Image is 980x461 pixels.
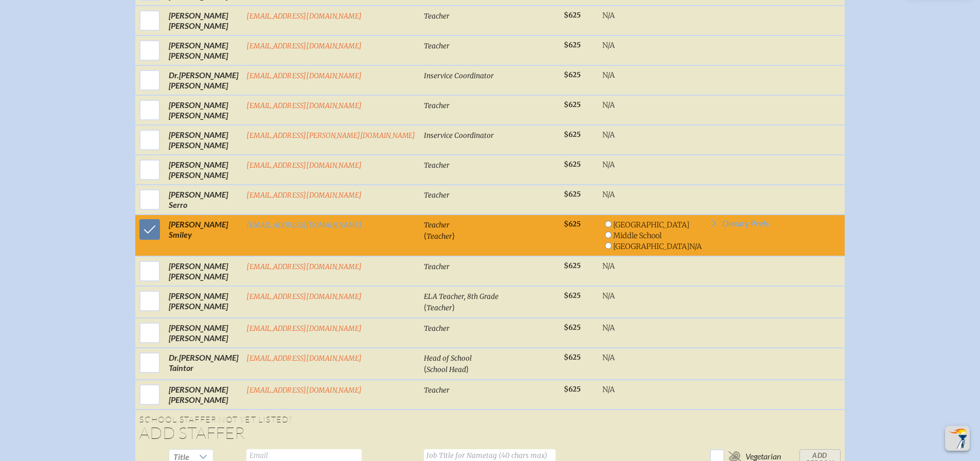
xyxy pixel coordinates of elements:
span: N/A [602,385,615,394]
span: N/A [602,261,615,271]
a: [EMAIL_ADDRESS][PERSON_NAME][DOMAIN_NAME] [246,131,415,140]
span: Inservice Coordinator [424,72,494,80]
span: Teacher [424,101,450,110]
span: Dr. [169,70,179,80]
span: Teacher [424,12,450,21]
td: [PERSON_NAME] [PERSON_NAME] [165,256,242,286]
li: Middle School [602,230,689,241]
a: Dietary Prefs [710,219,769,232]
span: $625 [564,353,581,362]
span: Teacher [424,161,450,170]
span: ) [452,230,455,240]
a: [EMAIL_ADDRESS][DOMAIN_NAME] [246,191,362,200]
span: $625 [564,291,581,300]
span: $625 [564,220,581,228]
span: N/A [602,100,615,110]
a: [EMAIL_ADDRESS][DOMAIN_NAME] [246,72,362,80]
a: [EMAIL_ADDRESS][DOMAIN_NAME] [246,101,362,110]
span: Teacher [426,232,452,241]
a: [EMAIL_ADDRESS][DOMAIN_NAME] [246,42,362,50]
td: [PERSON_NAME] Serro [165,185,242,215]
span: $625 [564,323,581,332]
span: ( [424,364,426,374]
td: [PERSON_NAME] Smiley [165,215,242,256]
span: N/A [602,323,615,332]
span: Head of School [424,354,472,363]
a: [EMAIL_ADDRESS][DOMAIN_NAME] [246,386,362,395]
span: Teacher [424,324,450,333]
span: Teacher [424,42,450,50]
a: [EMAIL_ADDRESS][DOMAIN_NAME] [246,324,362,333]
span: N/A [602,41,615,50]
a: [EMAIL_ADDRESS][DOMAIN_NAME] [246,262,362,271]
a: [EMAIL_ADDRESS][DOMAIN_NAME] [246,354,362,363]
td: [PERSON_NAME] [PERSON_NAME] [165,6,242,36]
td: [PERSON_NAME] [PERSON_NAME] [165,95,242,125]
span: $625 [564,190,581,199]
img: To the top [947,428,968,449]
span: N/A [602,11,615,20]
td: [PERSON_NAME] Taintor [165,348,242,380]
span: $625 [564,385,581,394]
span: ( [424,230,426,240]
span: N/A [689,242,702,251]
span: N/A [602,353,615,362]
button: Scroll Top [945,426,970,451]
span: N/A [602,70,615,80]
span: ) [466,364,469,374]
li: [GEOGRAPHIC_DATA] [602,219,689,230]
span: $625 [564,70,581,79]
td: [PERSON_NAME] [PERSON_NAME] [165,286,242,318]
a: [EMAIL_ADDRESS][DOMAIN_NAME] [246,221,362,229]
a: [EMAIL_ADDRESS][DOMAIN_NAME] [246,292,362,301]
span: N/A [602,130,615,139]
span: $625 [564,160,581,169]
a: [EMAIL_ADDRESS][DOMAIN_NAME] [246,12,362,21]
a: [EMAIL_ADDRESS][DOMAIN_NAME] [246,161,362,170]
span: N/A [602,291,615,300]
td: [PERSON_NAME] [PERSON_NAME] [165,65,242,95]
span: $625 [564,11,581,20]
span: N/A [602,190,615,199]
span: $625 [564,100,581,109]
span: ( [424,302,426,312]
span: Teacher [424,191,450,200]
span: Dietary Prefs [722,219,769,227]
span: N/A [602,160,615,169]
span: $625 [564,41,581,49]
span: Inservice Coordinator [424,131,494,140]
span: Teacher [424,386,450,395]
td: [PERSON_NAME] [PERSON_NAME] [165,380,242,410]
td: [PERSON_NAME] [PERSON_NAME] [165,36,242,65]
span: School Head [426,365,466,374]
li: [GEOGRAPHIC_DATA] [602,241,689,252]
td: [PERSON_NAME] [PERSON_NAME] [165,318,242,348]
td: [PERSON_NAME] [PERSON_NAME] [165,155,242,185]
span: ELA Teacher, 8th Grade [424,292,498,301]
span: Teacher [424,262,450,271]
span: $625 [564,261,581,270]
span: ) [452,302,455,312]
span: Dr. [169,352,179,362]
td: [PERSON_NAME] [PERSON_NAME] [165,125,242,155]
span: Teacher [426,304,452,312]
span: $625 [564,130,581,139]
span: Teacher [424,221,450,229]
